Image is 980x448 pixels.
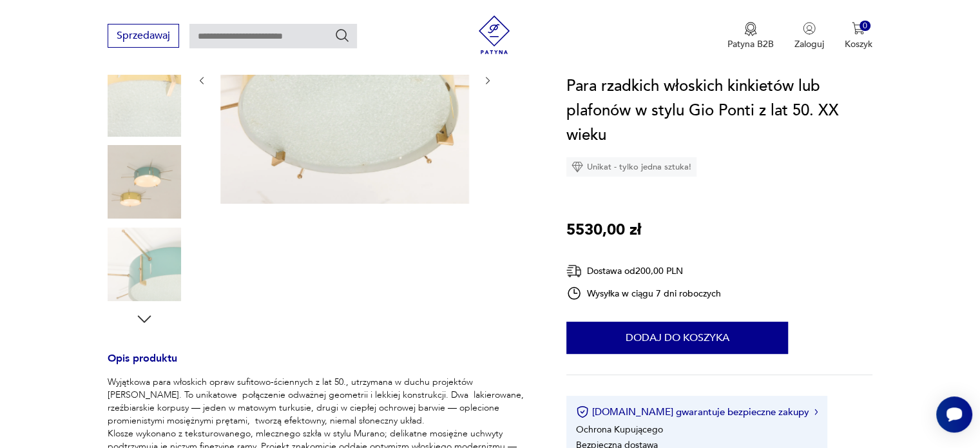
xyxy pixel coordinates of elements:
img: Ikonka użytkownika [803,22,816,35]
h3: Opis produktu [108,355,535,376]
button: Szukaj [334,28,350,43]
img: Zdjęcie produktu Para rzadkich włoskich kinkietów lub plafonów w stylu Gio Ponti z lat 50. XX wieku [108,145,181,219]
button: Sprzedawaj [108,24,179,48]
p: Patyna B2B [727,38,774,50]
div: Unikat - tylko jedna sztuka! [566,157,697,177]
img: Patyna - sklep z meblami i dekoracjami vintage [475,15,514,54]
p: 5530,00 zł [566,218,641,242]
div: Wysyłka w ciągu 7 dni roboczych [566,286,721,301]
button: [DOMAIN_NAME] gwarantuje bezpieczne zakupy [576,405,818,418]
img: Ikona medalu [744,22,757,36]
div: 0 [860,21,870,32]
iframe: Smartsupp widget button [936,396,972,433]
img: Ikona certyfikatu [576,405,589,418]
p: Koszyk [845,38,872,50]
button: Zaloguj [794,22,824,50]
h1: Para rzadkich włoskich kinkietów lub plafonów w stylu Gio Ponti z lat 50. XX wieku [566,74,872,148]
p: Zaloguj [794,38,824,50]
a: Ikona medaluPatyna B2B [727,22,774,50]
button: Dodaj do koszyka [566,322,788,354]
img: Ikona strzałki w prawo [814,409,818,415]
img: Zdjęcie produktu Para rzadkich włoskich kinkietów lub plafonów w stylu Gio Ponti z lat 50. XX wieku [108,228,181,301]
img: Zdjęcie produktu Para rzadkich włoskich kinkietów lub plafonów w stylu Gio Ponti z lat 50. XX wieku [108,63,181,137]
img: Ikona diamentu [572,161,583,173]
li: Ochrona Kupującego [576,424,663,436]
a: Sprzedawaj [108,32,179,41]
img: Ikona dostawy [566,263,582,279]
div: Dostawa od 200,00 PLN [566,263,721,279]
button: Patyna B2B [727,22,774,50]
button: 0Koszyk [845,22,872,50]
img: Ikona koszyka [852,22,865,35]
